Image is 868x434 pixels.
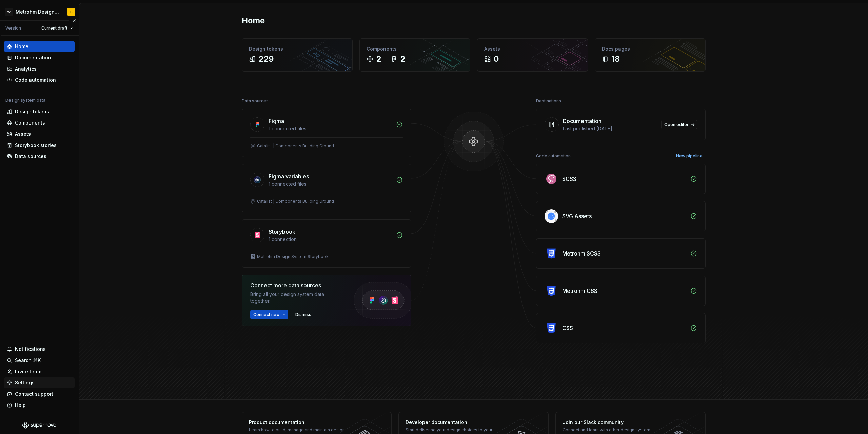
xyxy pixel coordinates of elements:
[5,98,45,103] div: Design system data
[661,120,697,129] a: Open editor
[242,109,411,157] a: Figma1 connected filesCatalist | Components Building Ground
[562,249,601,258] div: Metrohm SCSS
[4,389,75,399] button: Contact support
[4,52,75,63] a: Documentation
[253,312,280,317] span: Connect new
[15,119,45,126] div: Components
[15,131,31,137] div: Assets
[242,96,269,106] div: Data sources
[41,25,67,31] span: Current draft
[69,16,79,25] button: Collapse sidebar
[295,312,311,317] span: Dismiss
[269,125,392,132] div: 1 connected files
[376,54,381,64] div: 2
[562,287,597,295] div: Metrohm CSS
[562,212,592,220] div: SVG Assets
[359,38,470,72] a: Components22
[4,106,75,117] a: Design tokens
[269,228,295,236] div: Storybook
[15,402,26,409] div: Help
[562,175,576,183] div: SCSS
[400,54,405,64] div: 2
[602,45,698,52] div: Docs pages
[536,151,571,161] div: Code automation
[257,143,334,149] div: Catalist | Components Building Ground
[250,291,342,304] div: Bring all your design system data together.
[664,122,689,127] span: Open editor
[15,43,28,50] div: Home
[4,151,75,162] a: Data sources
[242,38,353,72] a: Design tokens229
[367,45,463,52] div: Components
[563,125,657,132] div: Last published [DATE]
[5,8,13,16] div: MA
[292,310,314,319] button: Dismiss
[250,310,288,319] button: Connect new
[269,236,392,243] div: 1 connection
[15,77,56,83] div: Code automation
[15,346,46,353] div: Notifications
[668,151,706,161] button: New pipeline
[22,422,56,429] svg: Supernova Logo
[249,45,346,52] div: Design tokens
[611,54,620,64] div: 18
[1,4,77,19] button: MAMetrohm Design SystemS
[15,153,46,160] div: Data sources
[406,419,504,426] div: Developer documentation
[15,379,35,386] div: Settings
[15,368,41,375] div: Invite team
[477,38,588,72] a: Assets0
[676,153,703,159] span: New pipeline
[257,254,329,259] div: Metrohm Design System Storybook
[4,41,75,52] a: Home
[4,117,75,128] a: Components
[258,54,274,64] div: 229
[4,63,75,74] a: Analytics
[15,142,57,149] div: Storybook stories
[242,15,265,26] h2: Home
[249,419,348,426] div: Product documentation
[536,96,561,106] div: Destinations
[4,400,75,411] button: Help
[494,54,499,64] div: 0
[595,38,706,72] a: Docs pages18
[15,357,41,364] div: Search ⌘K
[38,23,76,33] button: Current draft
[269,117,284,125] div: Figma
[4,140,75,151] a: Storybook stories
[4,75,75,86] a: Code automation
[250,281,342,289] div: Connect more data sources
[269,181,392,187] div: 1 connected files
[484,45,581,52] div: Assets
[563,117,601,125] div: Documentation
[242,164,411,212] a: Figma variables1 connected filesCatalist | Components Building Ground
[4,344,75,355] button: Notifications
[4,377,75,388] a: Settings
[4,129,75,139] a: Assets
[4,355,75,366] button: Search ⌘K
[562,324,573,332] div: CSS
[4,366,75,377] a: Invite team
[242,219,411,268] a: Storybook1 connectionMetrohm Design System Storybook
[15,108,49,115] div: Design tokens
[16,8,59,15] div: Metrohm Design System
[269,172,309,181] div: Figma variables
[5,25,21,31] div: Version
[15,65,37,72] div: Analytics
[563,419,661,426] div: Join our Slack community
[257,199,334,204] div: Catalist | Components Building Ground
[15,54,51,61] div: Documentation
[70,9,73,15] div: S
[15,391,53,397] div: Contact support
